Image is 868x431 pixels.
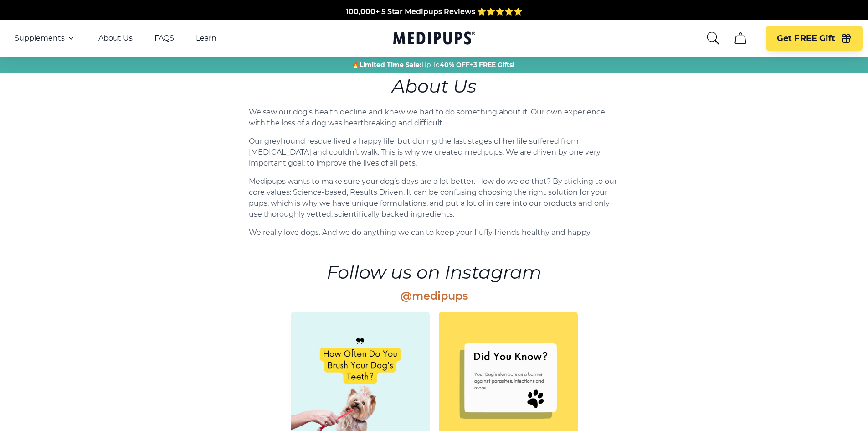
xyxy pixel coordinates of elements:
p: We really love dogs. And we do anything we can to keep your fluffy friends healthy and happy. [249,227,620,238]
a: FAQS [154,34,174,43]
p: Medipups wants to make sure your dog’s days are a lot better. How do we do that? By sticking to o... [249,176,620,220]
span: Made In The [GEOGRAPHIC_DATA] from domestic & globally sourced ingredients [282,18,586,27]
button: Get FREE Gift [766,26,863,51]
h1: About Us [249,73,620,99]
a: @medipups [401,289,468,302]
button: cart [729,27,751,49]
span: Get FREE Gift [777,33,835,44]
span: Supplements [15,34,65,43]
p: Our greyhound rescue lived a happy life, but during the last stages of her life suffered from [ME... [249,136,620,169]
span: 100,000+ 5 Star Medipups Reviews ⭐️⭐️⭐️⭐️⭐️ [346,7,523,16]
p: We saw our dog’s health decline and knew we had to do something about it. Our own experience with... [249,107,620,129]
span: 🔥 Up To + [352,60,514,69]
button: Supplements [15,33,77,44]
h6: Follow us on Instagram [327,259,541,286]
a: Medipups [393,30,475,48]
a: Learn [196,34,216,43]
button: search [706,31,720,46]
a: About Us [98,34,133,43]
